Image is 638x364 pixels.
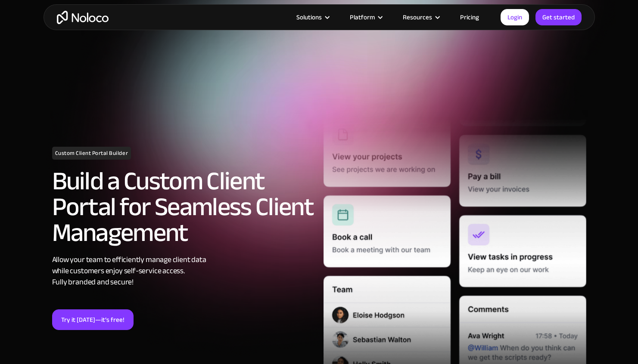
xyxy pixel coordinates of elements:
[52,254,315,288] div: Allow your team to efficiently manage client data while customers enjoy self-service access. Full...
[535,9,582,25] a: Get started
[286,12,339,23] div: Solutions
[339,12,392,23] div: Platform
[403,12,432,23] div: Resources
[52,168,315,246] h2: Build a Custom Client Portal for Seamless Client Management
[296,12,322,23] div: Solutions
[52,309,134,330] a: Try it [DATE]—it’s free!
[501,9,529,25] a: Login
[350,12,375,23] div: Platform
[57,11,109,24] a: home
[52,147,131,160] h1: Custom Client Portal Builder
[449,12,490,23] a: Pricing
[392,12,449,23] div: Resources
